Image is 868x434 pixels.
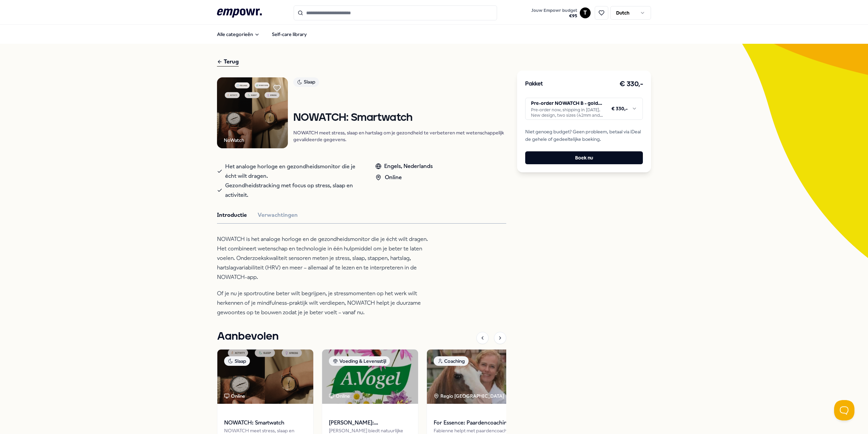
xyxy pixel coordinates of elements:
div: Online [375,173,433,182]
div: Regio [GEOGRAPHIC_DATA] [434,392,505,400]
span: Het analoge horloge en gezondheidsmonitor die je écht wilt dragen. [225,162,362,181]
input: Search for products, categories or subcategories [294,5,497,20]
h3: € 330,- [619,79,643,90]
span: Jouw Empowr budget [531,8,577,13]
div: Online [224,392,245,400]
div: Terug [217,57,239,67]
button: Jouw Empowr budget€95 [530,6,578,20]
p: NOWATCH is het analoge horloge en de gezondheidsmonitor die je écht wilt dragen. Het combineert w... [217,234,437,282]
button: Boek nu [525,151,643,164]
h1: NOWATCH: Smartwatch [293,112,506,124]
p: NOWATCH meet stress, slaap en hartslag om je gezondheid te verbeteren met wetenschappelijk gevali... [293,129,506,143]
div: Voeding & Levensstijl [329,356,390,366]
img: package image [217,350,313,404]
iframe: Help Scout Beacon - Open [834,400,854,420]
button: Alle categorieën [212,27,265,41]
div: Slaap [224,356,250,366]
span: NOWATCH: Smartwatch [224,418,307,427]
span: Niet genoeg budget? Geen probleem, betaal via iDeal de gehele of gedeeltelijke boeking. [525,128,643,143]
button: Introductie [217,211,247,220]
div: Coaching [434,356,469,366]
span: Gezondheidstracking met focus op stress, slaap en activiteit. [225,181,362,200]
a: Jouw Empowr budget€95 [529,6,580,20]
span: [PERSON_NAME]: Supplementen [329,418,411,427]
span: For Essence: Paardencoaching [434,418,516,427]
img: Product Image [217,77,288,148]
nav: Main [212,27,312,41]
div: Online [329,392,350,400]
img: package image [322,350,418,404]
p: Of je nu je sportroutine beter wilt begrijpen, je stressmomenten op het werk wilt herkennen of je... [217,289,437,317]
h1: Aanbevolen [217,328,279,345]
div: Engels, Nederlands [375,162,433,171]
button: Verwachtingen [258,211,298,220]
span: € 95 [531,13,577,19]
a: Self-care library [267,27,312,41]
img: package image [427,350,523,404]
a: Slaap [293,77,506,89]
div: NoWatch [224,136,244,144]
button: T [580,7,591,18]
div: Slaap [293,77,319,87]
h3: Pakket [525,80,543,89]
